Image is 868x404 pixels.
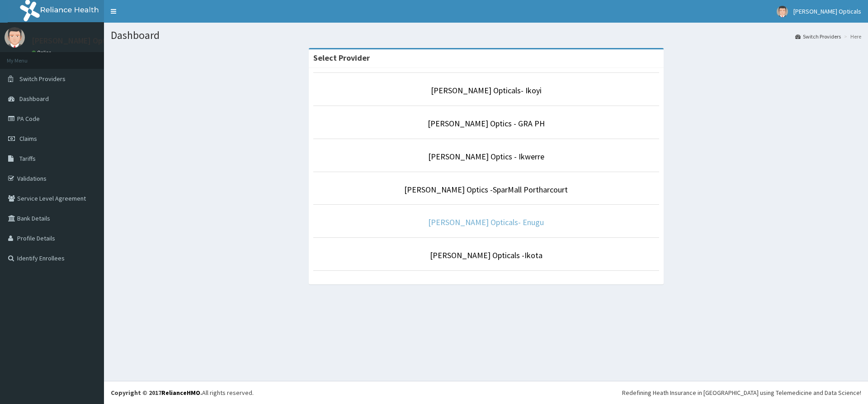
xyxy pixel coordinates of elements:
span: Switch Providers [19,75,66,83]
a: RelianceHMO [161,389,200,397]
span: [PERSON_NAME] Opticals [793,7,861,15]
span: Claims [19,135,37,143]
a: [PERSON_NAME] Opticals -Ikota [430,250,542,260]
span: Dashboard [19,95,49,103]
footer: All rights reserved. [104,381,868,404]
a: [PERSON_NAME] Optics - Ikwerre [428,151,544,162]
strong: Select Provider [313,53,370,63]
img: User Image [777,6,788,17]
div: Redefining Heath Insurance in [GEOGRAPHIC_DATA] using Telemedicine and Data Science! [622,388,861,397]
a: [PERSON_NAME] Opticals- Ikoyi [431,85,542,96]
p: [PERSON_NAME] Opticals [32,37,122,45]
a: Switch Providers [795,33,841,40]
li: Here [842,33,861,40]
a: [PERSON_NAME] Optics - GRA PH [428,118,545,129]
h1: Dashboard [111,29,861,41]
a: [PERSON_NAME] Opticals- Enugu [428,217,544,227]
img: User Image [5,27,25,48]
a: [PERSON_NAME] Optics -SparMall Portharcourt [404,184,568,195]
span: Tariffs [19,154,36,163]
a: Online [32,49,53,56]
strong: Copyright © 2017 . [111,389,202,397]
